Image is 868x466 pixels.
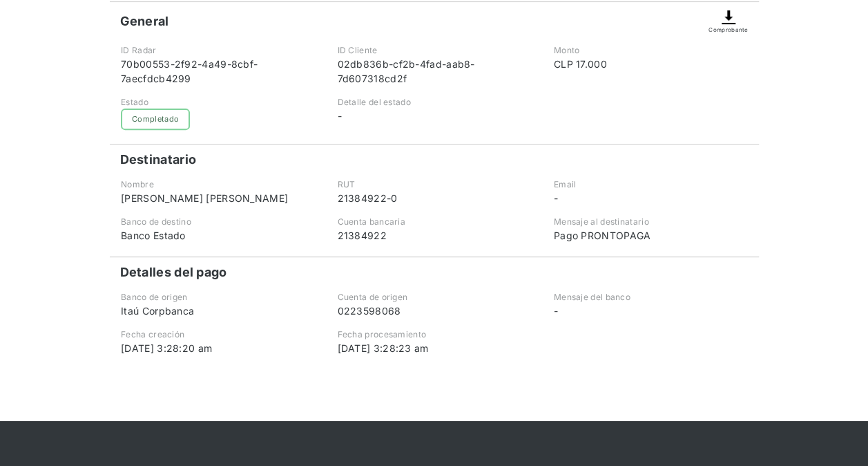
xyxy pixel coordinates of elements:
[720,9,737,26] img: Descargar comprobante
[337,191,530,205] div: 21384922-0
[554,216,747,228] div: Mensaje al destinatario
[708,26,748,34] div: Comprobante
[337,44,530,57] div: ID Cliente
[554,57,747,71] div: CLP 17.000
[121,178,314,191] div: Nombre
[554,44,747,57] div: Monto
[337,109,530,123] div: -
[121,44,314,57] div: ID Radar
[337,216,530,228] div: Cuenta bancaria
[337,341,530,355] div: [DATE] 3:28:23 am
[121,328,314,341] div: Fecha creación
[554,228,747,243] div: Pago PRONTOPAGA
[337,304,530,318] div: 0223598068
[121,341,314,355] div: [DATE] 3:28:20 am
[554,191,747,205] div: -
[121,191,314,205] div: [PERSON_NAME] [PERSON_NAME]
[121,57,314,86] div: 70b00553-2f92-4a49-8cbf-7aecfdcb4299
[337,328,530,341] div: Fecha procesamiento
[337,57,530,86] div: 02db836b-cf2b-4fad-aab8-7d607318cd2f
[337,178,530,191] div: RUT
[121,291,314,304] div: Banco de origen
[554,291,747,304] div: Mensaje del banco
[554,304,747,318] div: -
[337,291,530,304] div: Cuenta de origen
[120,264,227,281] h4: Detalles del pago
[337,96,530,109] div: Detalle del estado
[121,304,314,318] div: Itaú Corpbanca
[120,151,197,168] h4: Destinatario
[337,228,530,243] div: 21384922
[120,13,169,30] h4: General
[121,96,314,109] div: Estado
[121,228,314,243] div: Banco Estado
[554,178,747,191] div: Email
[121,109,190,130] div: Completado
[121,216,314,228] div: Banco de destino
